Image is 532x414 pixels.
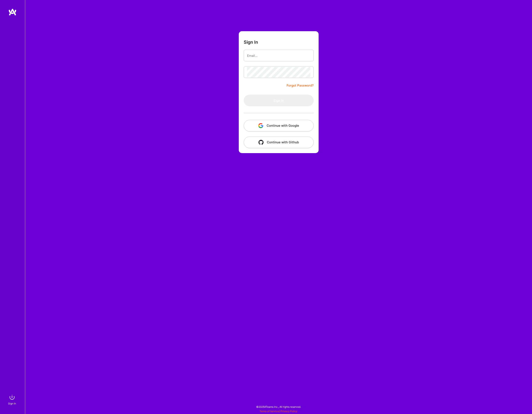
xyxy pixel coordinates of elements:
[8,8,17,16] img: logo
[287,83,314,88] a: Forgot Password?
[9,393,16,406] a: sign inSign In
[244,95,314,106] button: Sign In
[281,410,297,413] a: Privacy Policy
[260,410,279,413] a: Terms of Service
[8,401,16,406] div: Sign In
[259,140,264,145] img: icon
[8,393,16,401] img: sign in
[258,123,263,128] img: icon
[244,40,258,45] h3: Sign In
[25,402,532,412] div: © 2025 ATeams Inc., All rights reserved.
[247,50,310,61] input: Email...
[260,410,297,413] span: |
[244,136,314,148] button: Continue with Github
[244,120,314,131] button: Continue with Google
